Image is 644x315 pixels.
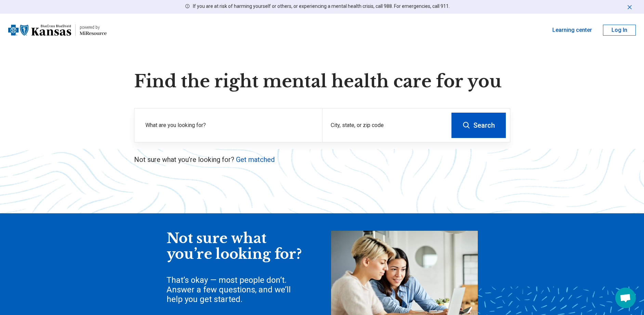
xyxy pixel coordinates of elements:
[8,22,107,38] a: Blue Cross Blue Shield Kansaspowered by
[626,3,633,11] button: Dismiss
[193,3,450,10] p: If you are at risk of harming yourself or others, or experiencing a mental health crisis, call 98...
[80,24,107,30] div: powered by
[167,275,303,304] div: That’s okay — most people don’t. Answer a few questions, and we’ll help you get started.
[552,26,592,34] a: Learning center
[167,231,303,262] div: Not sure what you’re looking for?
[603,25,636,36] button: Log In
[451,113,506,138] button: Search
[8,22,71,38] img: Blue Cross Blue Shield Kansas
[134,71,510,92] h1: Find the right mental health care for you
[236,155,275,164] a: Get matched
[615,288,636,308] div: Open chat
[145,121,314,129] label: What are you looking for?
[134,155,510,164] p: Not sure what you’re looking for?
